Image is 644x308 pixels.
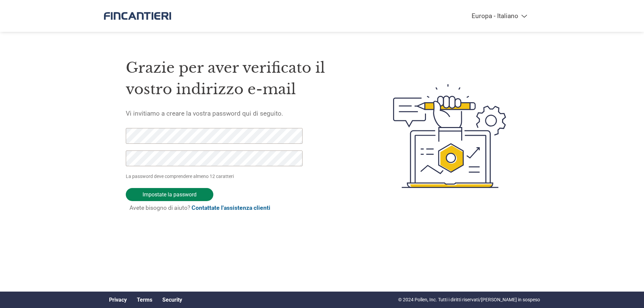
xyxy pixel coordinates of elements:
[126,57,361,100] h1: Grazie per aver verificato il vostro indirizzo e-mail
[192,204,270,211] a: Contattate l'assistenza clienti
[162,297,182,303] a: Security
[129,204,270,211] span: Avete bisogno di aiuto?
[398,296,540,303] p: © 2024 Pollen, Inc. Tutti i diritti riservati/[PERSON_NAME] in sospeso
[126,188,213,201] input: Impostate la password
[126,173,305,180] p: La password deve comprendere almeno 12 caratteri
[109,297,127,303] a: Privacy
[126,110,361,117] h5: Vi invitiamo a creare la vostra password qui di seguito.
[137,297,152,303] a: Terms
[381,47,519,225] img: create-password
[104,7,171,25] img: Fincantieri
